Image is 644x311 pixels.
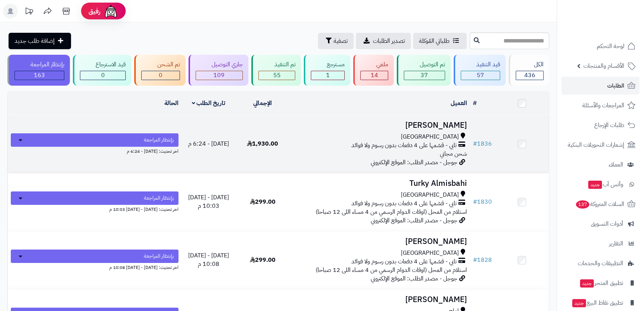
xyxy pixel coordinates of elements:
a: التطبيقات والخدمات [561,254,640,272]
span: التقارير [609,238,623,249]
span: 0 [159,71,162,80]
span: جديد [580,279,594,288]
a: التقارير [561,235,640,253]
a: أدوات التسويق [561,215,640,233]
span: 436 [524,71,535,80]
span: وآتس آب [587,179,623,190]
div: جاري التوصيل [196,60,243,69]
a: تم الشحن 0 [133,55,187,86]
a: جاري التوصيل 109 [187,55,250,86]
span: أدوات التسويق [591,219,623,229]
span: [DATE] - [DATE] 10:03 م [188,193,229,210]
span: استلام من المحل (اوقات الدوام الرسمي من 4 مساء اللى 12 صباحا) [316,207,467,216]
span: 1 [326,71,330,80]
a: #1830 [473,197,492,206]
span: التطبيقات والخدمات [578,258,623,269]
span: 109 [213,71,225,80]
div: اخر تحديث: [DATE] - [DATE] 10:03 م [11,205,178,213]
span: الطلبات [607,80,624,91]
span: بإنتظار المراجعة [144,253,174,260]
a: إضافة طلب جديد [9,33,71,49]
span: تطبيق المتجر [579,278,623,288]
div: 37 [404,71,445,80]
a: المراجعات والأسئلة [561,96,640,114]
span: المراجعات والأسئلة [582,100,624,111]
span: تابي - قسّمها على 4 دفعات بدون رسوم ولا فوائد [351,199,457,208]
span: 163 [34,71,45,80]
span: تصدير الطلبات [373,37,405,45]
span: جديد [588,181,602,189]
a: الحالة [164,99,178,108]
span: 299.00 [250,197,276,206]
span: [GEOGRAPHIC_DATA] [401,249,459,257]
span: 0 [101,71,105,80]
div: 0 [142,71,180,80]
span: جوجل - مصدر الطلب: الموقع الإلكتروني [371,216,457,225]
span: إضافة طلب جديد [15,37,55,45]
h3: [PERSON_NAME] [293,295,467,304]
span: لوحة التحكم [597,41,624,51]
a: قيد الاسترجاع 0 [71,55,133,86]
a: تاريخ الطلب [192,99,226,108]
span: [DATE] - [DATE] 10:08 م [188,251,229,269]
div: 109 [196,71,242,80]
span: إشعارات التحويلات البنكية [568,140,624,150]
span: 57 [477,71,484,80]
h3: Turky Almisbahi [293,179,467,188]
a: #1836 [473,139,492,148]
div: 1 [311,71,344,80]
span: # [473,256,477,264]
span: 55 [273,71,281,80]
span: رفيق [88,7,100,16]
span: 37 [421,71,428,80]
div: 0 [80,71,126,80]
span: [GEOGRAPHIC_DATA] [401,191,459,199]
div: الكل [516,60,544,69]
div: تم الشحن [141,60,180,69]
div: ملغي [360,60,388,69]
a: إشعارات التحويلات البنكية [561,136,640,154]
span: جديد [572,299,586,307]
div: 163 [15,71,64,80]
img: logo-2.png [593,18,637,33]
a: تحديثات المنصة [20,4,38,20]
h3: [PERSON_NAME] [293,121,467,130]
div: 14 [361,71,388,80]
div: بإنتظار المراجعة [15,60,64,69]
div: اخر تحديث: [DATE] - 6:24 م [11,147,178,155]
div: 57 [461,71,500,80]
span: # [473,197,477,206]
span: 299.00 [250,256,276,264]
a: # [473,99,477,108]
div: قيد التنفيذ [461,60,500,69]
div: تم التوصيل [404,60,445,69]
button: تصفية [318,33,354,49]
a: الطلبات [561,77,640,95]
span: الأقسام والمنتجات [583,61,624,71]
span: بإنتظار المراجعة [144,136,174,144]
a: الإجمالي [253,99,272,108]
a: ملغي 14 [352,55,395,86]
span: 14 [371,71,378,80]
div: تم التنفيذ [258,60,296,69]
span: تابي - قسّمها على 4 دفعات بدون رسوم ولا فوائد [351,257,457,266]
span: جوجل - مصدر الطلب: الموقع الإلكتروني [371,158,457,167]
div: اخر تحديث: [DATE] - [DATE] 10:08 م [11,263,178,271]
a: تصدير الطلبات [356,33,411,49]
span: السلات المتروكة [575,199,624,209]
span: 1,930.00 [247,139,278,148]
a: قيد التنفيذ 57 [452,55,508,86]
a: العميل [451,99,467,108]
a: طلبات الإرجاع [561,116,640,134]
a: #1828 [473,256,492,264]
span: طلبات الإرجاع [594,120,624,130]
a: تم التنفيذ 55 [250,55,303,86]
h3: [PERSON_NAME] [293,237,467,246]
div: قيد الاسترجاع [80,60,126,69]
span: تطبيق نقاط البيع [571,298,623,308]
a: العملاء [561,156,640,174]
img: ai-face.png [103,4,118,19]
a: طلباتي المُوكلة [413,33,467,49]
div: مسترجع [311,60,345,69]
a: تم التوصيل 37 [395,55,452,86]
